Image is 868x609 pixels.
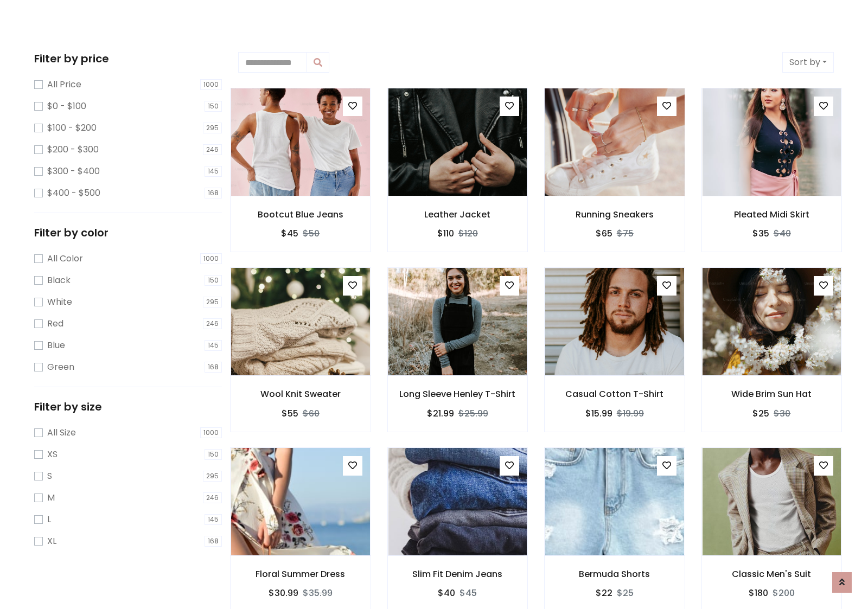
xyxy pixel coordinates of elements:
h6: Slim Fit Denim Jeans [388,569,528,579]
label: $400 - $500 [47,187,100,200]
label: XL [47,535,56,548]
span: 145 [205,166,222,177]
h6: $40 [438,588,455,598]
del: $25.99 [458,407,488,420]
span: 145 [205,340,222,351]
span: 168 [205,536,222,547]
label: Black [47,274,71,287]
label: $200 - $300 [47,143,99,156]
del: $75 [617,227,634,240]
span: 168 [205,188,222,198]
span: 295 [203,471,222,482]
button: Sort by [782,52,834,73]
del: $30 [774,407,790,420]
h6: $55 [282,408,298,419]
span: 295 [203,297,222,307]
del: $45 [459,587,477,599]
h5: Filter by price [34,52,222,65]
h6: Leather Jacket [388,209,528,220]
span: 1000 [200,253,222,264]
h6: Bermuda Shorts [545,569,685,579]
h6: Classic Men's Suit [702,569,842,579]
span: 246 [203,318,222,329]
label: Green [47,361,74,374]
span: 168 [205,362,222,373]
del: $60 [303,407,320,420]
h6: Bootcut Blue Jeans [231,209,371,220]
label: All Size [47,426,76,439]
h6: $45 [281,228,298,239]
label: All Color [47,252,83,265]
del: $19.99 [617,407,644,420]
span: 295 [203,123,222,133]
h6: $21.99 [427,408,454,419]
h6: Pleated Midi Skirt [702,209,842,220]
del: $40 [774,227,791,240]
label: Red [47,317,63,330]
label: XS [47,448,58,461]
span: 1000 [200,79,222,90]
h6: $22 [596,588,612,598]
label: $0 - $100 [47,100,86,113]
h6: Casual Cotton T-Shirt [545,389,685,399]
h6: $65 [596,228,612,239]
label: S [47,470,52,483]
label: M [47,491,55,504]
h6: $35 [752,228,769,239]
h5: Filter by color [34,226,222,239]
h6: Long Sleeve Henley T-Shirt [388,389,528,399]
h6: Running Sneakers [545,209,685,220]
span: 1000 [200,427,222,438]
h6: $180 [749,588,768,598]
h6: $25 [752,408,769,419]
h6: $15.99 [585,408,612,419]
del: $50 [303,227,320,240]
del: $120 [458,227,478,240]
del: $200 [773,587,795,599]
label: $100 - $200 [47,121,97,134]
h6: Floral Summer Dress [231,569,371,579]
label: L [47,513,51,526]
label: All Price [47,78,81,91]
span: 246 [203,492,222,503]
label: Blue [47,339,65,352]
span: 246 [203,144,222,155]
span: 150 [205,275,222,286]
label: $300 - $400 [47,165,100,178]
del: $25 [617,587,634,599]
span: 145 [205,514,222,525]
h5: Filter by size [34,400,222,413]
del: $35.99 [303,587,333,599]
span: 150 [205,449,222,460]
h6: Wool Knit Sweater [231,389,371,399]
span: 150 [205,101,222,112]
h6: $110 [437,228,454,239]
h6: $30.99 [269,588,298,598]
label: White [47,296,72,309]
h6: Wide Brim Sun Hat [702,389,842,399]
